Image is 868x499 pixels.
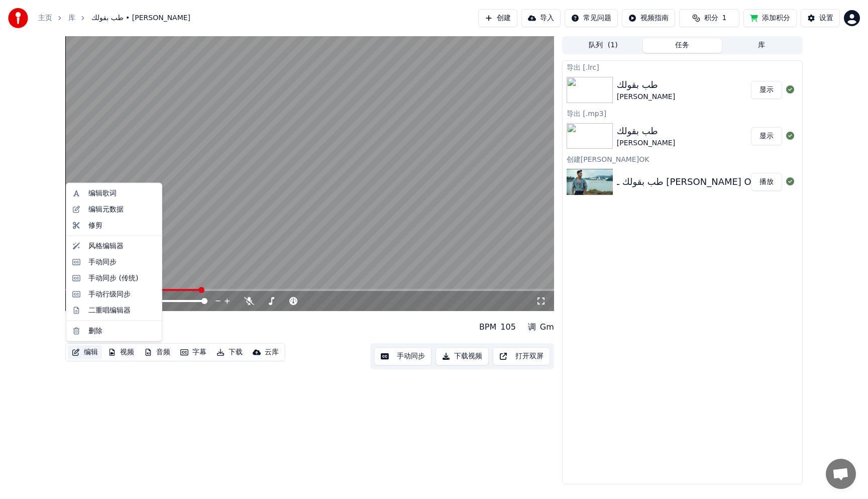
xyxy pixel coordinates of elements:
[88,305,131,315] div: 二重唱编辑器
[801,9,840,27] button: 设置
[38,13,52,23] a: 主页
[88,241,124,251] div: 风格编辑器
[528,321,536,333] div: 调
[722,38,801,53] button: 库
[88,273,138,283] div: 手动同步 (传统)
[38,13,190,23] nav: breadcrumb
[617,78,675,92] div: طب بقولك
[493,347,550,365] button: 打开双屏
[743,9,797,27] button: 添加积分
[8,8,28,28] img: youka
[88,220,102,230] div: 修剪
[88,204,124,214] div: 编辑元数据
[88,289,131,299] div: 手动行级同步
[140,345,174,359] button: 音频
[478,9,517,27] button: 创建
[751,173,782,191] button: 播放
[617,124,675,138] div: طب بقولك
[436,347,489,365] button: 下载视频
[374,347,431,365] button: 手动同步
[704,13,718,23] span: 积分
[68,345,102,359] button: 编辑
[88,257,117,267] div: 手动同步
[212,345,247,359] button: 下载
[564,38,643,53] button: 队列
[679,9,739,27] button: 积分1
[608,40,618,50] span: ( 1 )
[88,188,117,198] div: 编辑歌词
[65,315,124,329] div: طب بقولك
[751,127,782,145] button: 显示
[617,175,832,189] div: طب بقولك ـ [PERSON_NAME] Official Lyrics Video
[563,61,802,73] div: 导出 [.lrc]
[565,9,618,27] button: 常见问题
[819,13,833,23] div: 设置
[104,345,138,359] button: 视频
[500,321,516,333] div: 105
[91,13,190,23] span: طب بقولك • [PERSON_NAME]
[540,321,554,333] div: Gm
[65,329,124,339] div: [PERSON_NAME]
[265,347,279,357] div: 云库
[521,9,561,27] button: 导入
[622,9,675,27] button: 视频指南
[563,153,802,165] div: 创建[PERSON_NAME]OK
[617,138,675,148] div: [PERSON_NAME]
[722,13,727,23] span: 1
[617,92,675,102] div: [PERSON_NAME]
[68,13,75,23] a: 库
[643,38,722,53] button: 任务
[176,345,210,359] button: 字幕
[826,459,856,489] a: 开放式聊天
[563,107,802,119] div: 导出 [.mp3]
[88,326,102,336] div: 删除
[479,321,496,333] div: BPM
[751,81,782,99] button: 显示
